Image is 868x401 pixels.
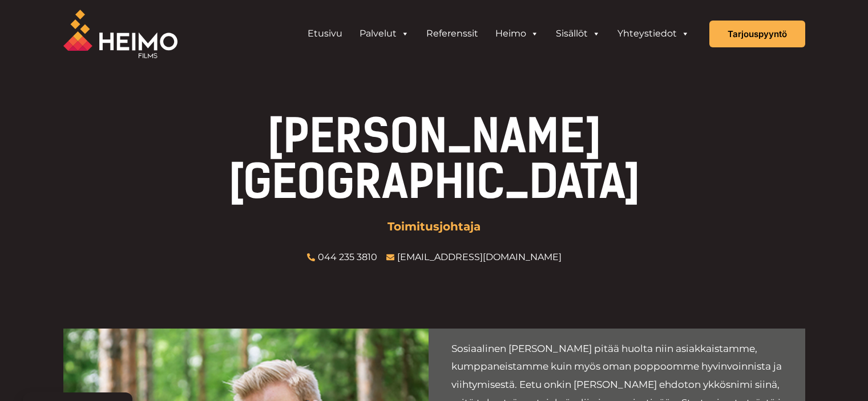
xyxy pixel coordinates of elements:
a: Heimo [487,22,547,45]
a: Referenssit [418,22,487,45]
a: Etusivu [299,22,351,45]
a: [EMAIL_ADDRESS][DOMAIN_NAME] [397,252,562,262]
a: Yhteystiedot [609,22,698,45]
a: Palvelut [351,22,418,45]
a: Tarjouspyyntö [709,21,805,47]
h1: [PERSON_NAME][GEOGRAPHIC_DATA] [63,114,805,205]
span: Toimitusjohtaja [387,216,481,237]
aside: Header Widget 1 [293,22,704,45]
a: 044 235 3810 [318,252,377,262]
img: Heimo Filmsin logo [63,10,177,58]
a: Sisällöt [547,22,609,45]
